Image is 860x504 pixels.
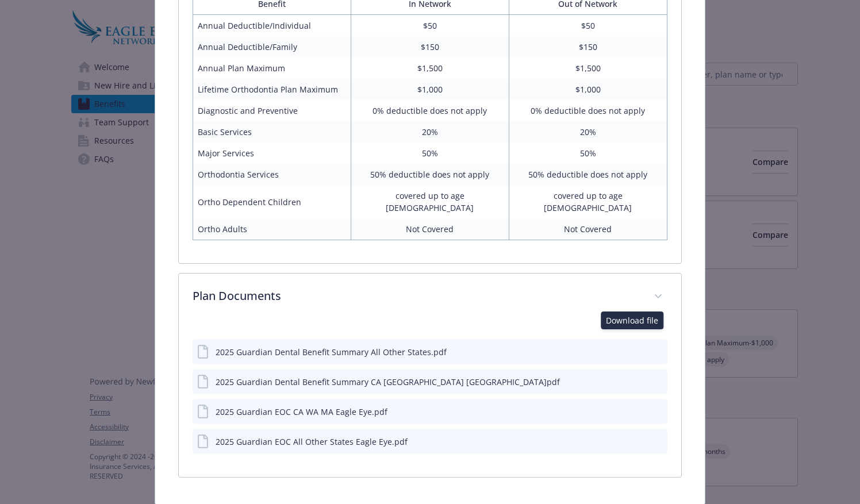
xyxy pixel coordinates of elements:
[193,15,351,37] td: Annual Deductible/Individual
[351,164,509,185] td: 50% deductible does not apply
[351,218,509,240] td: Not Covered
[509,57,667,79] td: $1,500
[351,143,509,164] td: 50%
[634,406,643,418] button: download file
[634,346,643,358] button: download file
[652,376,663,388] button: preview file
[351,57,509,79] td: $1,500
[193,121,351,143] td: Basic Services
[509,143,667,164] td: 50%
[509,100,667,121] td: 0% deductible does not apply
[509,36,667,57] td: $150
[216,436,408,448] div: 2025 Guardian EOC All Other States Eagle Eye.pdf
[634,436,643,448] button: download file
[509,218,667,240] td: Not Covered
[216,406,387,418] div: 2025 Guardian EOC CA WA MA Eagle Eye.pdf
[193,143,351,164] td: Major Services
[351,121,509,143] td: 20%
[179,274,681,321] div: Plan Documents
[634,376,643,388] button: download file
[216,376,560,388] div: 2025 Guardian Dental Benefit Summary CA [GEOGRAPHIC_DATA] [GEOGRAPHIC_DATA]pdf
[509,164,667,185] td: 50% deductible does not apply
[193,57,351,79] td: Annual Plan Maximum
[193,164,351,185] td: Orthodontia Services
[509,15,667,37] td: $50
[351,15,509,37] td: $50
[193,36,351,57] td: Annual Deductible/Family
[216,346,447,358] div: 2025 Guardian Dental Benefit Summary All Other States.pdf
[193,218,351,240] td: Ortho Adults
[351,100,509,121] td: 0% deductible does not apply
[193,79,351,100] td: Lifetime Orthodontia Plan Maximum
[193,287,639,305] p: Plan Documents
[509,121,667,143] td: 20%
[509,79,667,100] td: $1,000
[509,185,667,218] td: covered up to age [DEMOGRAPHIC_DATA]
[652,346,663,358] button: preview file
[351,185,509,218] td: covered up to age [DEMOGRAPHIC_DATA]
[193,100,351,121] td: Diagnostic and Preventive
[652,406,663,418] button: preview file
[351,79,509,100] td: $1,000
[179,321,681,477] div: Plan Documents
[193,185,351,218] td: Ortho Dependent Children
[351,36,509,57] td: $150
[652,436,663,448] button: preview file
